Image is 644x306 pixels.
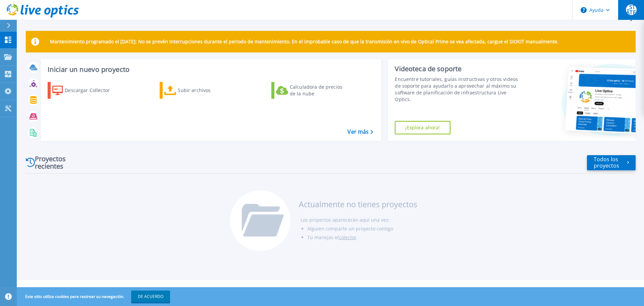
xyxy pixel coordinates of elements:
button: DE ACUERDO [131,291,170,303]
font: Subir archivos [178,87,211,93]
font: DE ACUERDO [138,294,163,299]
a: Calculadora de precios de la nube [271,82,346,99]
a: Subir archivos [160,82,234,99]
font: Descargar Collector [65,87,110,93]
font: Mantenimiento programado el [DATE]: No se prevén interrupciones durante el periodo de mantenimien... [50,38,558,45]
font: Alguien comparte un proyecto contigo [307,225,393,232]
a: colector [339,234,357,241]
a: Todos los proyectos [587,155,636,170]
font: Tú manejas el [307,234,339,241]
a: Ver más [347,129,373,135]
font: Los proyectos aparecerán aquí una vez: [301,217,390,223]
font: Todos los proyectos [594,156,619,169]
font: ¡Explora ahora! [405,124,440,131]
font: Ver más [347,128,369,135]
font: Calculadora de precios de la nube [290,84,342,97]
a: ¡Explora ahora! [395,121,450,134]
font: Videoteca de soporte [395,64,462,73]
font: Actualmente no tienes proyectos [299,199,417,210]
font: Iniciar un nuevo proyecto [48,65,130,74]
font: Ayuda [589,7,603,13]
a: Descargar Collector [48,82,122,99]
font: Este sitio utiliza cookies para rastrear su navegación. [25,294,124,299]
font: Proyectos recientes [35,154,66,171]
font: Encuentre tutoriales, guías instructivas y otros videos de soporte para ayudarlo a aprovechar al ... [395,76,518,102]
